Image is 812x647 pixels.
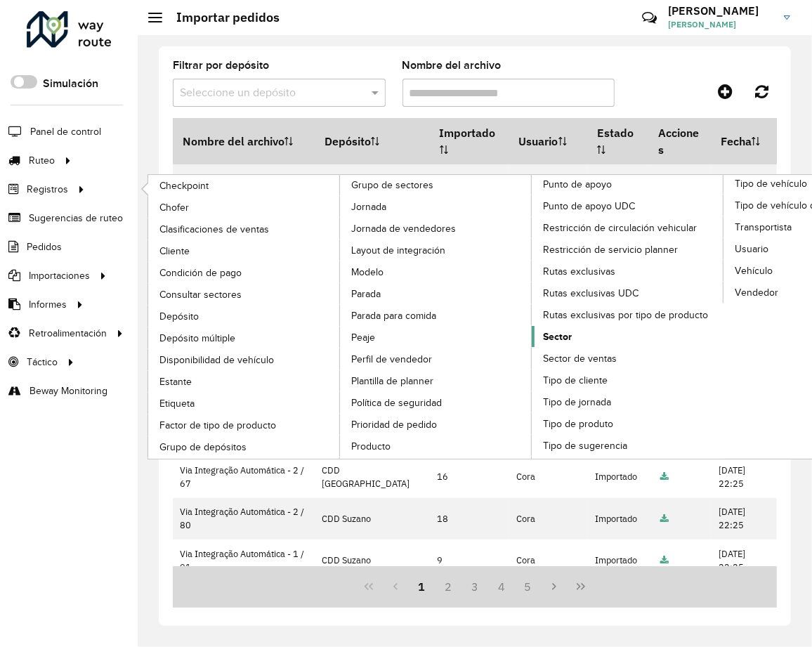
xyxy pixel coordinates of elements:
[340,196,532,217] a: Jornada
[351,200,386,214] span: Jornada
[159,200,189,215] span: Chofer
[735,220,792,235] span: Transportista
[711,498,776,540] td: [DATE] 22:25
[587,498,648,540] td: Importado
[543,286,639,301] span: Rutas exclusivas UDC
[509,456,588,497] td: Cora
[148,414,341,436] a: Factor de tipo de producto
[173,57,269,74] label: Filtrar por depósito
[43,75,98,92] label: Simulación
[430,118,509,164] th: Importado
[159,353,274,367] span: Disponibilidad de vehículo
[159,309,199,324] span: Depósito
[159,418,276,433] span: Factor de tipo de producto
[148,306,341,327] a: Depósito
[532,435,724,456] a: Tipo de sugerencia
[461,573,488,600] button: 3
[148,262,341,283] a: Condición de pago
[148,175,341,196] a: Checkpoint
[173,498,315,540] td: Via Integração Automática - 2 / 80
[351,221,456,236] span: Jornada de vendedores
[159,287,242,302] span: Consultar sectores
[315,540,430,581] td: CDD Suzano
[159,331,235,346] span: Depósito múltiple
[340,305,532,326] a: Parada para comida
[29,153,55,168] span: Ruteo
[735,263,773,278] span: Vehículo
[543,177,612,192] span: Punto de apoyo
[515,573,542,600] button: 5
[532,195,724,216] a: Punto de apoyo UDC
[430,498,509,540] td: 18
[634,3,664,33] a: Contacto rápido
[711,456,776,497] td: [DATE] 22:25
[148,240,341,261] a: Cliente
[648,118,711,164] th: Acciones
[340,218,532,239] a: Jornada de vendedores
[159,440,247,455] span: Grupo de depósitos
[660,513,669,525] a: Archivo completo
[340,392,532,413] a: Política de seguridad
[159,178,209,193] span: Checkpoint
[587,540,648,581] td: Importado
[29,326,107,341] span: Retroalimentación
[735,242,768,256] span: Usuario
[543,373,608,388] span: Tipo de cliente
[587,456,648,497] td: Importado
[488,573,515,600] button: 4
[668,4,773,18] h3: [PERSON_NAME]
[351,308,436,323] span: Parada para comida
[668,18,773,31] span: [PERSON_NAME]
[29,211,123,226] span: Sugerencias de ruteo
[660,471,669,483] a: Archivo completo
[509,498,588,540] td: Cora
[351,374,433,388] span: Plantilla de planner
[587,118,648,164] th: Estado
[532,239,724,260] a: Restricción de servicio planner
[430,540,509,581] td: 9
[543,417,613,431] span: Tipo de produto
[340,414,532,435] a: Prioridad de pedido
[711,540,776,581] td: [DATE] 22:25
[543,264,615,279] span: Rutas exclusivas
[29,268,90,283] span: Importaciones
[568,573,594,600] button: Last Page
[351,352,432,367] span: Perfil de vendedor
[532,348,724,369] a: Sector de ventas
[532,326,724,347] a: Sector
[509,540,588,581] td: Cora
[351,178,433,192] span: Grupo de sectores
[173,164,315,206] td: ORDER.DL
[340,436,532,457] a: Producto
[148,175,532,459] a: Grupo de sectores
[30,124,101,139] span: Panel de control
[543,199,635,214] span: Punto de apoyo UDC
[340,240,532,261] a: Layout de integración
[340,175,724,459] a: Punto de apoyo
[351,417,437,432] span: Prioridad de pedido
[148,371,341,392] a: Estante
[543,242,678,257] span: Restricción de servicio planner
[543,351,617,366] span: Sector de ventas
[173,118,315,164] th: Nombre del archivo
[148,349,341,370] a: Disponibilidad de vehículo
[148,284,341,305] a: Consultar sectores
[532,217,724,238] a: Restricción de circulación vehicular
[543,438,627,453] span: Tipo de sugerencia
[543,221,697,235] span: Restricción de circulación vehicular
[340,348,532,370] a: Perfil de vendedor
[435,573,461,600] button: 2
[173,540,315,581] td: Via Integração Automática - 1 / 91
[340,370,532,391] a: Plantilla de planner
[430,164,509,206] td: 36
[315,118,430,164] th: Depósito
[27,240,62,254] span: Pedidos
[660,554,669,566] a: Archivo completo
[351,243,445,258] span: Layout de integración
[159,396,195,411] span: Etiqueta
[402,57,502,74] label: Nombre del archivo
[735,176,807,191] span: Tipo de vehículo
[148,393,341,414] a: Etiqueta
[340,261,532,282] a: Modelo
[159,244,190,259] span: Cliente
